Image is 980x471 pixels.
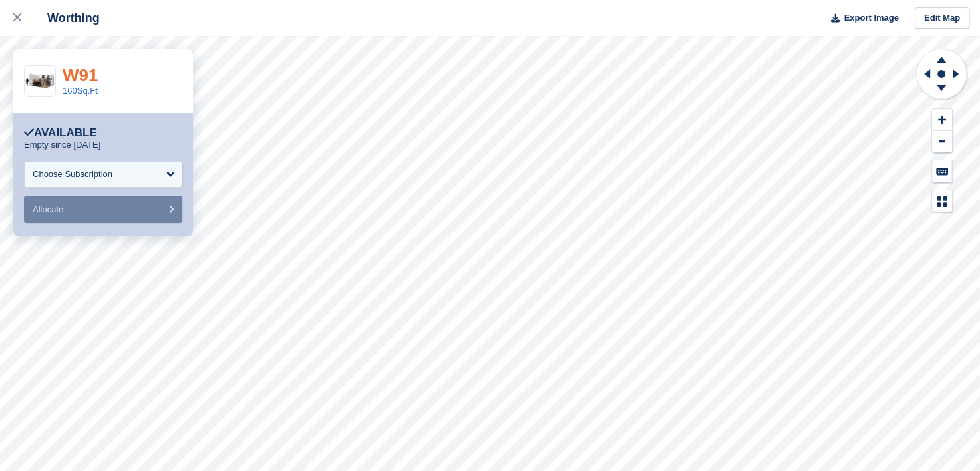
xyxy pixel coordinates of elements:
a: Edit Map [915,7,969,29]
div: Worthing [35,10,100,26]
img: 150-sqft-unit.jpg [25,70,55,93]
button: Map Legend [932,190,952,212]
button: Keyboard Shortcuts [932,160,952,182]
span: Export Image [844,11,898,25]
a: 160Sq.Ft [63,86,98,96]
div: Choose Subscription [33,168,112,181]
a: W91 [63,65,98,85]
button: Export Image [823,7,899,29]
button: Zoom In [932,109,952,131]
span: Allocate [33,204,63,214]
p: Empty since [DATE] [24,140,100,150]
button: Allocate [24,196,182,223]
button: Zoom Out [932,131,952,153]
div: Available [24,126,97,140]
